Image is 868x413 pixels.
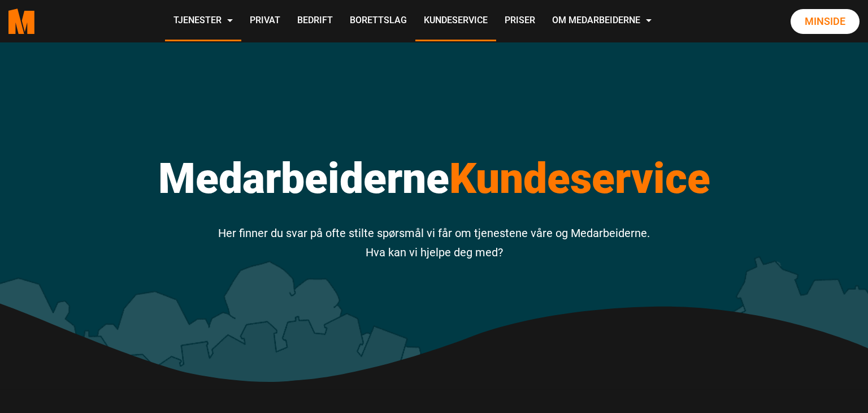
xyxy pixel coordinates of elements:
a: Tjenester [165,1,241,41]
a: Kundeservice [415,1,496,41]
span: Kundeservice [449,153,710,203]
a: Borettslag [341,1,415,41]
a: Priser [496,1,544,41]
p: Her finner du svar på ofte stilte spørsmål vi får om tjenestene våre og Medarbeiderne. Hva kan vi... [95,223,773,262]
a: Minside [791,9,860,34]
h1: Medarbeiderne [95,153,773,204]
a: Om Medarbeiderne [544,1,660,41]
a: Privat [241,1,289,41]
a: Bedrift [289,1,341,41]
